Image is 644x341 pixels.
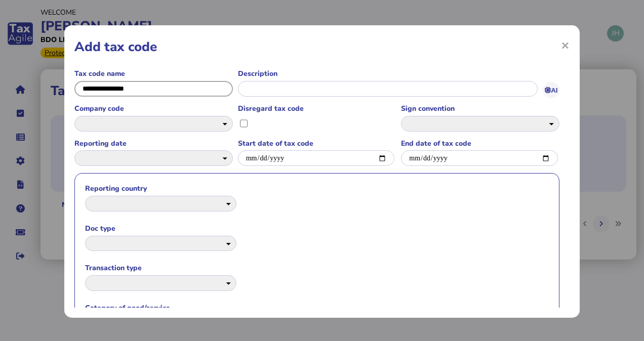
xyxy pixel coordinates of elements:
label: Start date of tax code [238,139,396,148]
label: Transaction type [85,263,236,273]
h1: Add tax code [74,38,570,56]
button: AI [543,82,559,99]
label: Description [238,69,559,78]
label: Company code [74,104,233,113]
label: Disregard tax code [238,104,396,113]
label: Tax code name [74,69,233,78]
span: × [561,35,570,55]
label: End date of tax code [401,139,559,148]
label: Doc type [85,224,236,233]
label: Reporting date [74,139,233,148]
label: Reporting country [85,184,236,193]
label: Sign convention [401,104,559,113]
label: Category of good/service [85,303,236,313]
